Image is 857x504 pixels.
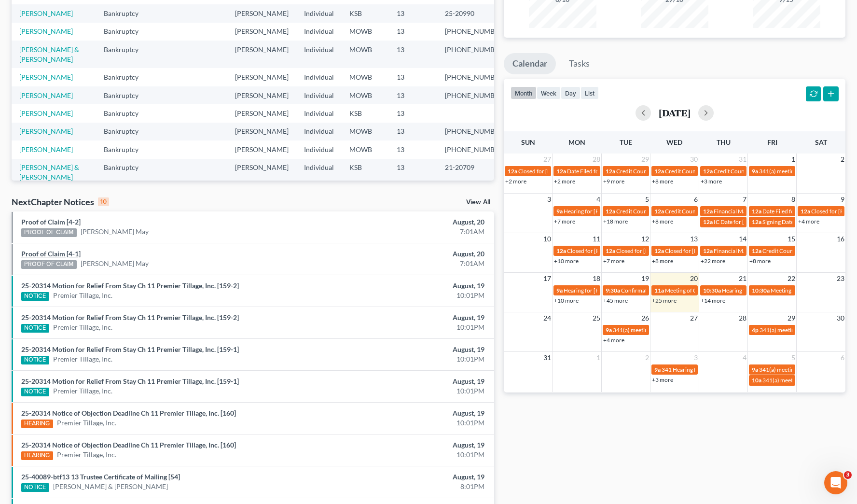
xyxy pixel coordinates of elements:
span: 1 [790,154,796,165]
a: +18 more [603,218,628,225]
td: Bankruptcy [96,23,156,41]
td: KSB [342,159,389,186]
a: 25-20314 Notice of Objection Deadline Ch 11 Premier Tillage, Inc. [160] [21,441,236,449]
span: Tue [620,138,632,146]
a: +3 more [652,376,673,383]
span: 12a [654,208,664,215]
a: Premier Tillage, Inc. [57,450,116,460]
span: 8 [790,194,796,205]
td: [PHONE_NUMBER] [437,86,512,104]
td: Bankruptcy [96,123,156,140]
span: 12a [703,247,713,254]
span: 341 Hearing for [PERSON_NAME] & [PERSON_NAME] [662,366,799,373]
a: Proof of Claim [4-1] [21,250,81,258]
span: 25 [592,312,601,324]
span: 12a [752,208,761,215]
td: Bankruptcy [96,86,156,104]
button: day [561,86,581,99]
td: Individual [296,123,342,140]
a: +7 more [554,218,575,225]
a: +8 more [652,257,673,265]
span: 4 [742,352,747,364]
td: 13 [389,41,437,68]
span: 29 [640,154,650,165]
span: 6 [840,352,845,364]
span: 31 [542,352,552,364]
div: 10:01PM [336,418,484,428]
span: 7 [742,194,747,205]
td: 13 [389,123,437,140]
div: 10:01PM [336,322,484,332]
td: MOWB [342,140,389,158]
span: 10 [542,233,552,245]
span: 11 [592,233,601,245]
span: 12a [606,208,615,215]
span: 16 [836,233,845,245]
td: Bankruptcy [96,104,156,122]
span: 21 [738,273,747,284]
a: +4 more [798,218,819,225]
span: 9a [556,208,563,215]
span: 5 [790,352,796,364]
a: [PERSON_NAME] May [81,227,149,237]
span: Thu [717,138,731,146]
span: Credit Counseling for [PERSON_NAME] [616,168,717,175]
div: NextChapter Notices [12,196,109,208]
div: HEARING [21,420,53,428]
a: Tasks [560,53,598,74]
span: IC Date for [PERSON_NAME] [714,218,788,225]
span: 9a [752,366,758,373]
a: +10 more [554,297,579,304]
button: list [581,86,599,99]
a: [PERSON_NAME] [19,127,73,135]
span: 30 [836,312,845,324]
span: 12a [508,168,517,175]
a: 25-20314 Motion for Relief From Stay Ch 11 Premier Tillage, Inc. [159-2] [21,281,239,290]
span: Sat [815,138,827,146]
td: [PERSON_NAME] [227,41,296,68]
span: 30 [689,154,699,165]
span: 13 [689,233,699,245]
div: NOTICE [21,292,49,301]
a: [PERSON_NAME] [19,109,73,117]
span: 14 [738,233,747,245]
td: MOWB [342,123,389,140]
a: [PERSON_NAME] & [PERSON_NAME] [19,163,79,181]
a: +8 more [652,178,673,185]
a: [PERSON_NAME] [19,91,73,99]
a: +4 more [603,336,624,344]
td: [PHONE_NUMBER] [437,23,512,41]
div: August, 19 [336,440,484,450]
a: View All [466,199,490,206]
td: Bankruptcy [96,4,156,22]
span: Wed [666,138,682,146]
a: Premier Tillage, Inc. [53,354,112,364]
a: +45 more [603,297,628,304]
button: week [537,86,561,99]
span: 341(a) meeting for [PERSON_NAME] [759,168,852,175]
td: Individual [296,41,342,68]
span: 3 [844,471,852,479]
td: 21-20709 [437,159,512,186]
a: +7 more [603,257,624,265]
div: August, 19 [336,408,484,418]
td: Bankruptcy [96,68,156,86]
td: Individual [296,4,342,22]
span: 12a [703,218,713,225]
td: 25-20990 [437,4,512,22]
div: August, 19 [336,345,484,354]
a: [PERSON_NAME] & [PERSON_NAME] [19,45,79,63]
td: 13 [389,23,437,41]
a: +14 more [701,297,725,304]
span: 9a [606,326,612,334]
span: 22 [787,273,796,284]
td: Individual [296,140,342,158]
td: Bankruptcy [96,41,156,68]
span: 9 [840,194,845,205]
span: 12a [703,168,713,175]
span: Credit Counseling for [PERSON_NAME] [665,168,765,175]
span: 11a [654,287,664,294]
td: 13 [389,4,437,22]
span: 4 [595,194,601,205]
td: [PERSON_NAME] [227,23,296,41]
